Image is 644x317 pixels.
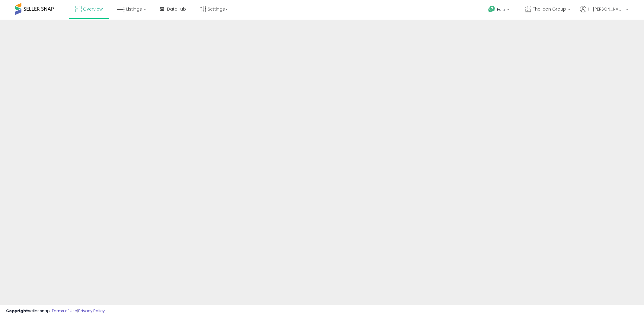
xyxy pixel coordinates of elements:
[533,6,566,12] span: The Icon Group
[167,6,186,12] span: DataHub
[126,6,142,12] span: Listings
[483,1,515,20] a: Help
[497,7,505,12] span: Help
[580,6,628,20] a: Hi [PERSON_NAME]
[83,6,103,12] span: Overview
[488,5,495,13] i: Get Help
[588,6,624,12] span: Hi [PERSON_NAME]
